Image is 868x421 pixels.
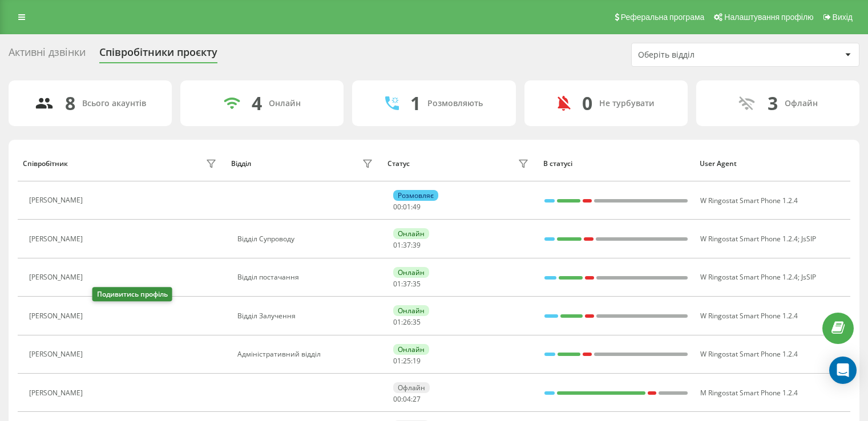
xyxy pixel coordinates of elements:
[724,13,813,22] span: Налаштування профілю
[403,202,411,212] span: 01
[393,241,421,249] div: : :
[700,234,798,244] span: W Ringostat Smart Phone 1.2.4
[393,394,401,404] span: 00
[99,46,217,64] div: Співробітники проєкту
[393,267,429,278] div: Онлайн
[700,160,845,168] div: User Agent
[82,99,146,108] div: Всього акаунтів
[582,92,592,114] div: 0
[237,273,376,281] div: Відділ постачання
[829,357,857,384] div: Open Intercom Messenger
[29,235,86,243] div: [PERSON_NAME]
[768,92,778,114] div: 3
[700,311,798,321] span: W Ringostat Smart Phone 1.2.4
[393,228,429,239] div: Онлайн
[403,317,411,327] span: 26
[413,240,421,250] span: 39
[393,344,429,355] div: Онлайн
[700,388,798,398] span: M Ringostat Smart Phone 1.2.4
[833,13,853,22] span: Вихід
[393,305,429,316] div: Онлайн
[700,196,798,205] span: W Ringostat Smart Phone 1.2.4
[29,350,86,358] div: [PERSON_NAME]
[29,196,86,204] div: [PERSON_NAME]
[413,317,421,327] span: 35
[403,279,411,289] span: 37
[638,50,774,60] div: Оберіть відділ
[393,356,401,366] span: 01
[65,92,75,114] div: 8
[252,92,262,114] div: 4
[413,202,421,212] span: 49
[801,234,816,244] span: JsSIP
[801,272,816,282] span: JsSIP
[23,160,68,168] div: Співробітник
[393,279,401,289] span: 01
[403,240,411,250] span: 37
[231,160,251,168] div: Відділ
[413,356,421,366] span: 19
[393,357,421,365] div: : :
[269,99,301,108] div: Онлайн
[387,160,410,168] div: Статус
[785,99,818,108] div: Офлайн
[393,395,421,403] div: : :
[393,203,421,211] div: : :
[427,99,483,108] div: Розмовляють
[410,92,421,114] div: 1
[29,389,86,397] div: [PERSON_NAME]
[413,394,421,404] span: 27
[393,318,421,326] div: : :
[237,350,376,358] div: Адміністративний відділ
[393,280,421,288] div: : :
[237,235,376,243] div: Відділ Супроводу
[237,312,376,320] div: Відділ Залучення
[393,240,401,250] span: 01
[29,273,86,281] div: [PERSON_NAME]
[29,312,86,320] div: [PERSON_NAME]
[9,46,86,64] div: Активні дзвінки
[599,99,655,108] div: Не турбувати
[92,287,172,301] div: Подивитись профіль
[700,349,798,359] span: W Ringostat Smart Phone 1.2.4
[621,13,705,22] span: Реферальна програма
[700,272,798,282] span: W Ringostat Smart Phone 1.2.4
[393,382,430,393] div: Офлайн
[403,356,411,366] span: 25
[393,202,401,212] span: 00
[403,394,411,404] span: 04
[393,317,401,327] span: 01
[543,160,689,168] div: В статусі
[413,279,421,289] span: 35
[393,190,438,201] div: Розмовляє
